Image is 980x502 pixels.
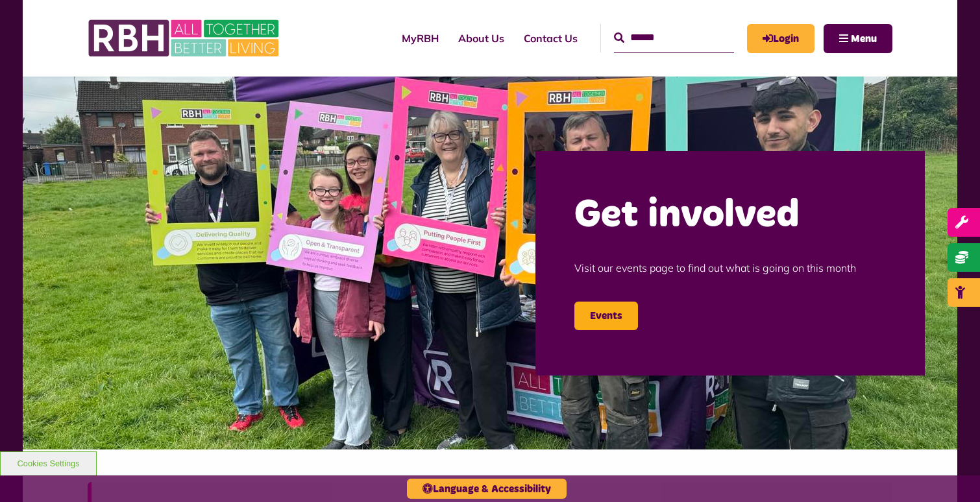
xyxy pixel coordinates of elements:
a: MyRBH [747,24,815,53]
span: Menu [851,34,877,44]
a: About Us [448,21,514,56]
p: Visit our events page to find out what is going on this month [574,241,886,295]
h2: Get involved [574,190,886,241]
img: Image (22) [23,77,957,449]
a: Contact Us [514,21,587,56]
a: Events [574,302,638,330]
button: Navigation [824,24,892,53]
iframe: Netcall Web Assistant for live chat [922,444,980,502]
button: Language & Accessibility [407,479,567,499]
img: RBH [88,13,282,64]
a: MyRBH [392,21,448,56]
